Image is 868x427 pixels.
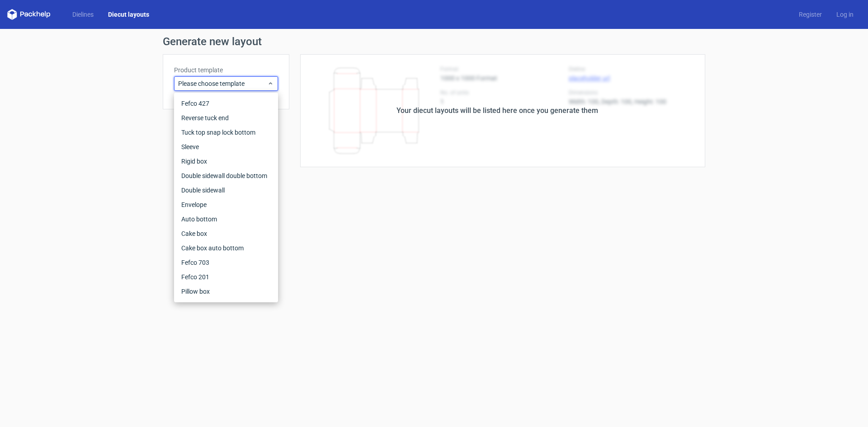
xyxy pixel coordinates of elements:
a: Diecut layouts [101,10,156,19]
div: Auto bottom [178,212,274,226]
div: Cake box [178,226,274,241]
div: Tuck top snap lock bottom [178,125,274,140]
span: Please choose template [178,79,267,88]
div: Cake box auto bottom [178,241,274,255]
div: Fefco 201 [178,270,274,284]
div: Double sidewall [178,183,274,197]
a: Dielines [65,10,101,19]
a: Register [792,10,829,19]
div: Fefco 703 [178,255,274,270]
div: Pillow box [178,284,274,299]
div: Your diecut layouts will be listed here once you generate them [396,105,598,116]
div: Sleeve [178,140,274,154]
div: Rigid box [178,154,274,169]
div: Fefco 427 [178,96,274,111]
label: Product template [174,66,278,75]
h1: Generate new layout [163,36,705,47]
a: Log in [829,10,861,19]
div: Double sidewall double bottom [178,169,274,183]
div: Envelope [178,197,274,212]
div: Reverse tuck end [178,111,274,125]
